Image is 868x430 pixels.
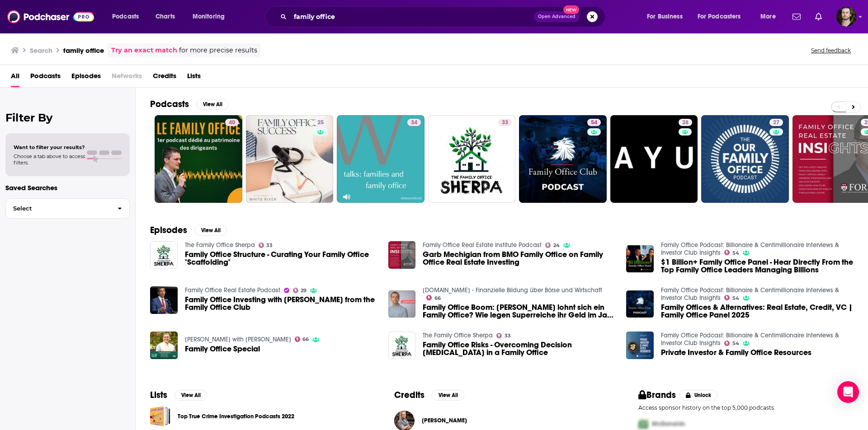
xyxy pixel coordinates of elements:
[266,243,273,248] span: 33
[293,288,307,293] a: 29
[290,9,534,24] input: Search podcasts, credits, & more...
[150,332,178,359] img: Family Office Special
[11,69,19,87] a: All
[388,290,416,318] img: Family Office Boom: ab wann lohnt sich ein Family Office? Wie legen Superreiche ihr Geld im Jahr ...
[388,241,416,269] img: Garb Mechigian from BMO Family Office on Family Office Real Estate Investing
[388,332,416,359] img: Family Office Risks - Overcoming Decision Paralysis in a Family Office
[156,10,175,23] span: Charts
[185,241,255,249] a: The Family Office Sherpa
[773,118,779,127] span: 27
[112,10,139,23] span: Podcasts
[196,99,229,110] button: View All
[185,296,377,311] span: Family Office Investing with [PERSON_NAME] from the Family Office Club
[732,341,739,346] span: 54
[587,119,601,126] a: 54
[724,341,739,346] a: 54
[185,345,260,353] span: Family Office Special
[502,118,508,127] span: 33
[185,336,291,343] a: Paisa Vaisa with Anupam Gupta
[505,334,511,338] span: 33
[423,304,615,319] span: Family Office Boom: [PERSON_NAME] lohnt sich ein Family Office? Wie legen Superreiche ihr Geld im...
[545,243,560,248] a: 24
[186,9,236,24] button: open menu
[836,7,856,27] button: Show profile menu
[5,183,130,192] p: Saved Searches
[407,119,421,126] a: 34
[811,9,826,24] a: Show notifications dropdown
[428,115,516,203] a: 33
[394,389,425,401] h2: Credits
[150,286,178,314] img: Family Office Investing with Richard Wilson from the Family Office Club
[5,111,130,124] h2: Filter By
[6,206,110,211] span: Select
[185,251,377,266] a: Family Office Structure - Curating Your Family Office "Scaffolding"
[661,258,854,274] span: $1 Billion+ Family Office Panel - Hear Directly From the Top Family Office Leaders Managing Billions
[836,7,856,27] img: User Profile
[679,119,692,126] a: 28
[769,119,783,126] a: 27
[246,115,334,203] a: 25
[7,8,94,25] img: Podchaser - Follow, Share and Rate Podcasts
[193,10,225,23] span: Monitoring
[150,224,227,236] a: EpisodesView All
[150,241,178,269] img: Family Office Structure - Curating Your Family Office "Scaffolding"
[106,9,151,24] button: open menu
[301,289,307,293] span: 29
[411,118,417,127] span: 34
[701,115,789,203] a: 27
[314,119,327,126] a: 25
[423,241,542,249] a: Family Office Real Estate Institute Podcast
[337,115,425,203] a: 34
[63,46,104,55] h3: family office
[682,118,689,127] span: 28
[553,243,560,248] span: 24
[150,389,207,401] a: ListsView All
[626,245,654,273] img: $1 Billion+ Family Office Panel - Hear Directly From the Top Family Office Leaders Managing Billions
[638,404,854,411] p: Access sponsor history on the top 5,000 podcasts.
[187,69,201,87] a: Lists
[692,9,754,24] button: open menu
[661,349,811,356] a: Private Investor & Family Office Resources
[111,45,177,56] a: Try an exact match
[647,10,683,23] span: For Business
[426,295,441,300] a: 66
[422,417,467,424] span: [PERSON_NAME]
[423,251,615,266] span: Garb Mechigian from BMO Family Office on Family Office Real Estate Investing
[153,69,176,87] span: Credits
[423,332,493,339] a: The Family Office Sherpa
[610,115,698,203] a: 28
[563,5,580,14] span: New
[185,286,280,294] a: Family Office Real Estate Podcast
[259,243,273,248] a: 33
[626,290,654,318] a: Family Offices & Alternatives: Real Estate, Credit, VC | Family Office Panel 2025
[274,6,614,27] div: Search podcasts, credits, & more...
[661,304,854,319] a: Family Offices & Alternatives: Real Estate, Credit, VC | Family Office Panel 2025
[150,406,170,426] a: Top True Crime Investigation Podcasts 2022
[534,11,580,22] button: Open AdvancedNew
[422,417,467,424] a: Michael Kao
[661,332,839,347] a: Family Office Podcast: Billionaire & Centimillionaire Interviews & Investor Club Insights
[302,337,309,341] span: 66
[185,296,377,311] a: Family Office Investing with Richard Wilson from the Family Office Club
[626,332,654,359] a: Private Investor & Family Office Resources
[652,420,685,428] span: McDonalds
[754,9,787,24] button: open menu
[112,69,142,87] span: Networks
[434,296,441,300] span: 66
[71,69,101,87] span: Episodes
[150,389,167,401] h2: Lists
[225,119,239,126] a: 40
[30,69,61,87] a: Podcasts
